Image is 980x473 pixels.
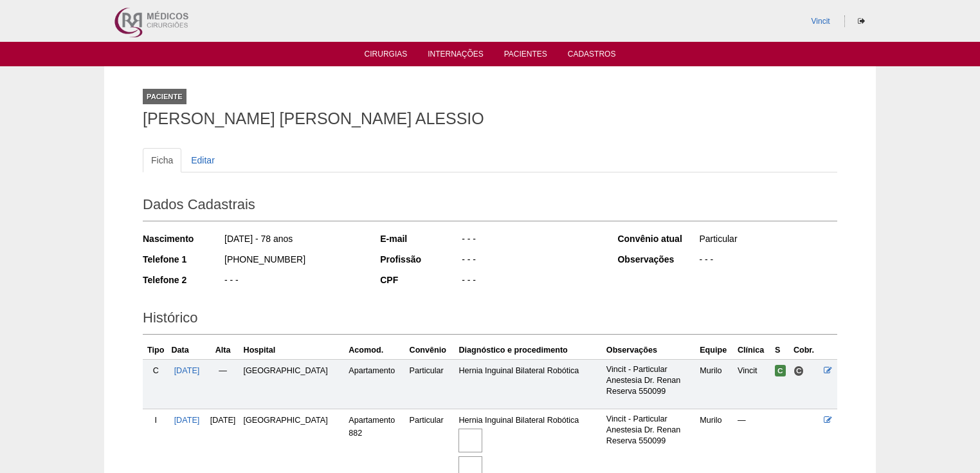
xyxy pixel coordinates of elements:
[346,341,406,360] th: Acomod.
[143,274,223,286] div: Telefone 2
[241,359,347,409] td: [GEOGRAPHIC_DATA]
[456,359,603,409] td: Hernia Inguinal Bilateral Robótica
[145,414,166,427] div: I
[772,341,791,360] th: S
[456,341,603,360] th: Diagnóstico e procedimento
[794,366,804,376] span: Consultório
[735,359,772,409] td: Vincit
[407,341,457,360] th: Convênio
[205,341,241,360] th: Alta
[697,359,735,409] td: Murilo
[145,364,166,377] div: C
[617,232,698,245] div: Convênio atual
[460,232,600,248] div: - - -
[380,253,460,266] div: Profissão
[775,365,786,376] span: Confirmada
[604,341,697,360] th: Observações
[143,341,168,360] th: Tipo
[143,148,181,172] a: Ficha
[210,416,236,425] span: [DATE]
[791,341,821,360] th: Cobr.
[697,341,735,360] th: Equipe
[223,274,363,290] div: - - -
[735,341,772,360] th: Clínica
[504,50,547,62] a: Pacientes
[698,232,837,248] div: Particular
[365,50,408,62] a: Cirurgias
[460,253,600,269] div: - - -
[143,232,223,245] div: Nascimento
[858,17,865,25] i: Sair
[241,341,347,360] th: Hospital
[606,414,694,447] p: Vincit - Particular Anestesia Dr. Renan Reserva 550099
[223,232,363,248] div: [DATE] - 78 anos
[380,232,460,245] div: E-mail
[168,341,204,360] th: Data
[380,274,460,286] div: CPF
[143,111,837,127] h1: [PERSON_NAME] [PERSON_NAME] ALESSIO
[143,305,837,335] h2: Histórico
[407,359,457,409] td: Particular
[223,253,363,269] div: [PHONE_NUMBER]
[812,17,830,26] a: Vincit
[606,364,694,397] p: Vincit - Particular Anestesia Dr. Renan Reserva 550099
[346,359,406,409] td: Apartamento
[698,253,837,269] div: - - -
[428,50,484,62] a: Internações
[174,416,200,425] a: [DATE]
[143,253,223,266] div: Telefone 1
[617,253,698,266] div: Observações
[568,50,616,62] a: Cadastros
[143,89,186,104] div: Paciente
[174,366,200,375] a: [DATE]
[143,192,837,221] h2: Dados Cadastrais
[183,148,223,172] a: Editar
[205,359,241,409] td: —
[460,274,600,290] div: - - -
